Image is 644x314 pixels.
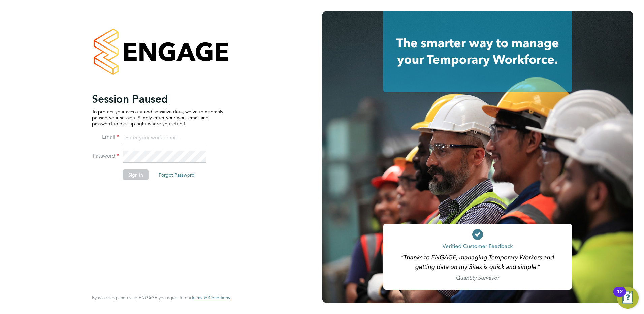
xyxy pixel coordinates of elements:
div: 12 [617,292,623,301]
h2: Session Paused [92,92,223,106]
span: Terms & Conditions [191,295,230,301]
label: Email [92,134,119,141]
button: Sign In [123,169,149,180]
span: By accessing and using ENGAGE you agree to our [92,295,230,301]
p: To protect your account and sensitive data, we've temporarily paused your session. Simply enter y... [92,108,223,127]
button: Forgot Password [153,169,200,180]
input: Enter your work email... [123,132,206,144]
label: Password [92,153,119,160]
a: Terms & Conditions [191,295,230,301]
button: Open Resource Center, 12 new notifications [617,287,639,309]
